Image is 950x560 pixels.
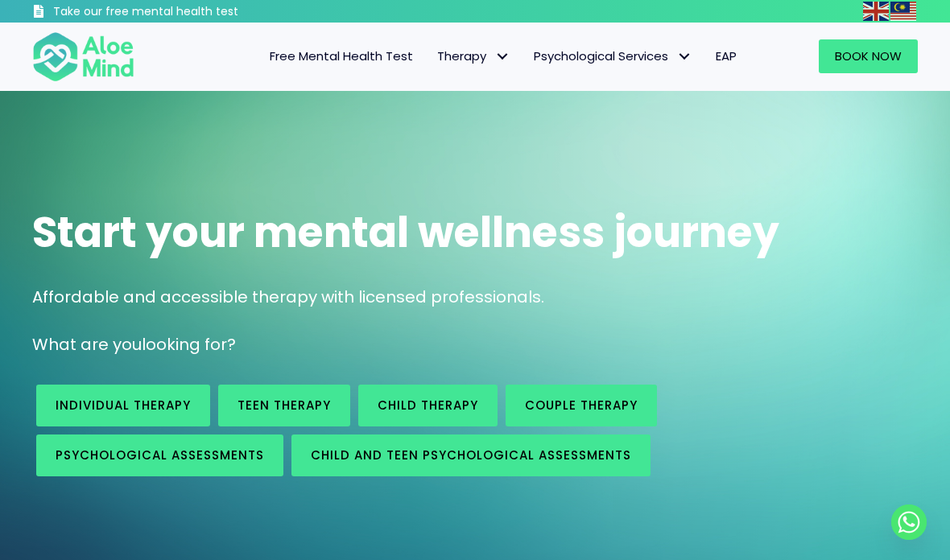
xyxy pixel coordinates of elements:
[378,397,478,414] span: Child Therapy
[522,39,704,73] a: Psychological ServicesPsychological Services: submenu
[53,4,308,20] h3: Take our free mental health test
[716,47,737,64] span: EAP
[819,39,918,73] a: Book Now
[890,2,918,20] a: Malay
[142,333,236,356] span: looking for?
[863,2,890,20] a: English
[835,47,902,64] span: Book Now
[863,2,889,21] img: en
[270,47,413,64] span: Free Mental Health Test
[437,47,510,64] span: Therapy
[258,39,425,73] a: Free Mental Health Test
[151,39,749,73] nav: Menu
[425,39,522,73] a: TherapyTherapy: submenu
[56,447,264,463] span: Psychological assessments
[672,45,696,68] span: Psychological Services: submenu
[890,2,916,21] img: ms
[218,385,350,426] a: Teen Therapy
[704,39,749,73] a: EAP
[32,286,918,309] p: Affordable and accessible therapy with licensed professionals.
[891,504,927,540] a: Whatsapp
[490,45,514,68] span: Therapy: submenu
[36,434,283,476] a: Psychological assessments
[32,203,779,261] span: Start your mental wellness journey
[32,4,308,23] a: Take our free mental health test
[56,397,191,414] span: Individual therapy
[36,385,210,426] a: Individual therapy
[506,385,657,426] a: Couple therapy
[358,385,498,426] a: Child Therapy
[32,31,134,82] img: Aloe mind Logo
[534,47,692,64] span: Psychological Services
[237,397,331,414] span: Teen Therapy
[32,333,142,356] span: What are you
[291,434,651,476] a: Child and Teen Psychological assessments
[311,447,631,463] span: Child and Teen Psychological assessments
[525,397,638,414] span: Couple therapy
